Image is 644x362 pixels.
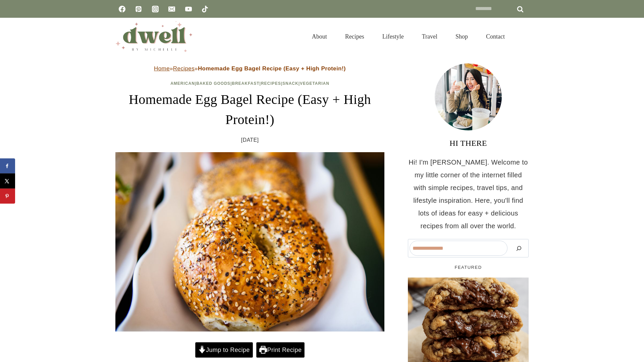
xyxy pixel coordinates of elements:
a: American [170,81,195,86]
strong: Homemade Egg Bagel Recipe (Easy + High Protein!) [198,65,346,72]
button: View Search Form [517,31,529,42]
span: | | | | | [170,81,329,86]
img: Homemade Egg Bagels with Everything Seasoning and Poppy Seeds on a white plate [115,152,384,331]
a: Baked Goods [196,81,230,86]
a: TikTok [198,2,212,16]
a: Email [165,2,178,16]
a: Breakfast [232,81,259,86]
a: Pinterest [132,2,145,16]
h5: FEATURED [408,264,529,271]
h3: HI THERE [408,137,529,149]
a: Home [154,65,170,72]
a: Recipes [261,81,281,86]
a: Jump to Recipe [195,342,253,358]
a: Snack [282,81,299,86]
a: Travel [413,25,446,48]
button: Search [511,241,527,256]
a: Contact [477,25,514,48]
h1: Homemade Egg Bagel Recipe (Easy + High Protein!) [115,89,384,130]
a: About [303,25,336,48]
nav: Primary Navigation [303,25,514,48]
img: DWELL by michelle [115,21,193,52]
a: Print Recipe [256,342,305,358]
a: Lifestyle [373,25,413,48]
a: Recipes [336,25,373,48]
a: Recipes [173,65,195,72]
span: » » [154,65,346,72]
a: Shop [446,25,477,48]
time: [DATE] [241,135,259,145]
p: Hi! I'm [PERSON_NAME]. Welcome to my little corner of the internet filled with simple recipes, tr... [408,156,529,232]
a: Instagram [149,2,162,16]
a: Facebook [115,2,129,16]
a: YouTube [182,2,195,16]
a: Vegetarian [300,81,329,86]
